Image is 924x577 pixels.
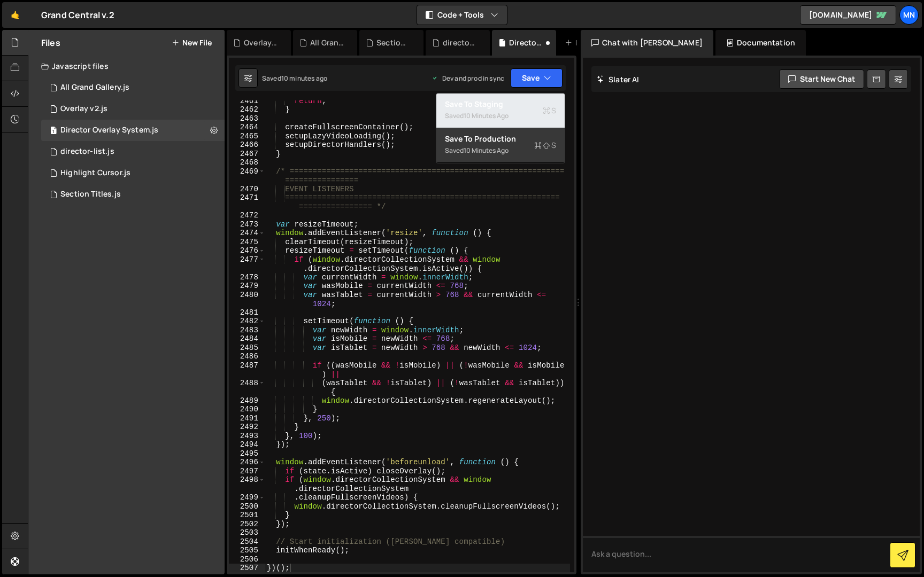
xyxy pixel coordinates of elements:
div: Overlay v2.js [244,37,278,48]
div: Section Titles.js [376,37,411,48]
div: 2488 [229,379,265,396]
div: 10 minutes ago [464,111,509,120]
div: 15298/43117.js [41,162,225,184]
a: 🤙 [2,2,28,28]
div: 2504 [229,537,265,547]
div: 10 minutes ago [464,146,509,155]
div: 2477 [229,255,265,273]
div: 10 minutes ago [281,74,327,83]
div: 2476 [229,246,265,255]
div: 2495 [229,449,265,458]
div: 2464 [229,123,265,132]
div: director-list.js [60,147,114,157]
div: 15298/43578.js [41,77,225,98]
div: 2507 [229,564,265,573]
div: 2491 [229,414,265,423]
div: 2462 [229,105,265,114]
div: 15298/40379.js [41,141,225,162]
div: 2465 [229,132,265,141]
div: 2475 [229,238,265,247]
span: 1 [50,127,57,136]
button: Save [511,68,563,88]
div: 2478 [229,273,265,282]
div: 2480 [229,291,265,308]
h2: Files [41,37,60,49]
a: MN [899,5,919,25]
div: 2492 [229,423,265,432]
div: 2474 [229,229,265,238]
button: Save to StagingS Saved10 minutes ago [436,93,565,128]
div: 15298/42891.js [41,120,225,141]
div: New File [565,37,610,48]
button: Start new chat [779,69,864,89]
div: All Grand Gallery.js [310,37,344,48]
div: 2497 [229,467,265,476]
div: 2506 [229,555,265,564]
div: Grand Central v.2 [41,9,114,21]
div: 15298/45944.js [41,98,225,120]
a: [DOMAIN_NAME] [800,5,896,25]
div: Chat with [PERSON_NAME] [581,30,713,56]
div: 2485 [229,344,265,353]
div: Director Overlay System.js [509,37,543,48]
div: 2494 [229,440,265,449]
button: New File [172,38,212,47]
button: Code + Tools [417,5,507,25]
div: Overlay v2.js [60,104,107,114]
div: Saved [445,110,556,122]
div: 2499 [229,493,265,502]
div: 2503 [229,528,265,537]
span: S [534,140,556,151]
div: 2472 [229,211,265,220]
div: 2484 [229,334,265,344]
div: 2463 [229,114,265,123]
button: Save to ProductionS Saved10 minutes ago [436,128,565,163]
div: 2498 [229,475,265,493]
div: 2473 [229,220,265,229]
div: 2466 [229,141,265,150]
div: Documentation [715,30,806,56]
h2: Slater AI [597,74,640,84]
div: 2469 [229,167,265,185]
div: 2502 [229,520,265,529]
div: 2461 [229,97,265,106]
div: All Grand Gallery.js [60,83,129,92]
div: Save to Staging [445,99,556,110]
div: 2487 [229,361,265,379]
div: 2483 [229,326,265,335]
div: Dev and prod in sync [432,74,504,83]
div: Section Titles.js [60,190,121,199]
div: Director Overlay System.js [60,126,158,135]
div: 2489 [229,396,265,406]
div: Saved [262,74,327,83]
div: 2479 [229,282,265,291]
div: director-list.js [443,37,477,48]
div: 15298/40223.js [41,184,225,205]
div: 2482 [229,317,265,326]
div: 2486 [229,352,265,361]
div: 2467 [229,150,265,159]
span: S [543,105,556,116]
div: 2505 [229,546,265,555]
div: 2470 [229,185,265,194]
div: Saved [445,144,556,157]
div: 2490 [229,405,265,414]
div: Javascript files [28,56,225,77]
div: Save to Production [445,134,556,144]
div: 2471 [229,193,265,211]
div: 2496 [229,458,265,467]
div: 2481 [229,308,265,317]
div: 2500 [229,502,265,511]
div: 2501 [229,511,265,520]
div: 2468 [229,158,265,167]
div: Highlight Cursor.js [60,168,130,178]
div: 2493 [229,432,265,441]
